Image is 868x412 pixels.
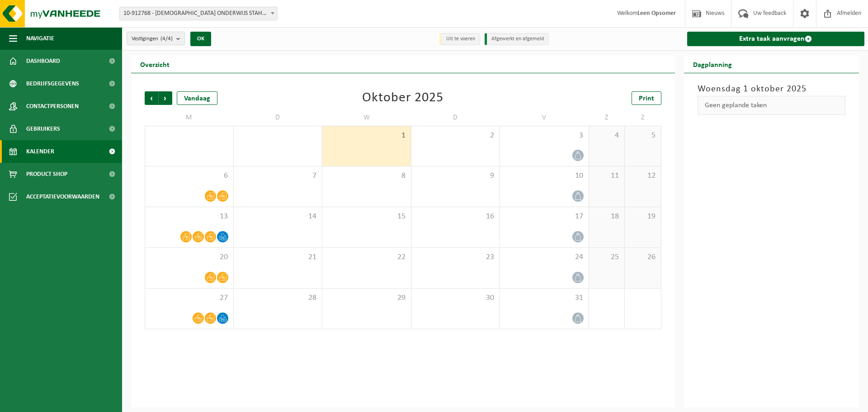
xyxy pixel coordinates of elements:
[238,171,318,181] span: 7
[238,293,318,303] span: 28
[327,252,406,262] span: 22
[177,91,217,105] div: Vandaag
[150,252,229,262] span: 20
[639,95,654,102] span: Print
[687,32,865,46] a: Extra taak aanvragen
[594,171,620,181] span: 11
[505,131,584,141] span: 3
[145,91,158,105] span: Vorige
[629,171,656,181] span: 12
[416,252,495,262] span: 23
[629,212,656,222] span: 19
[327,171,406,181] span: 8
[132,32,173,46] span: Vestigingen
[629,131,656,141] span: 5
[234,109,323,126] td: D
[416,171,495,181] span: 9
[637,10,676,17] strong: Leen Opsomer
[411,109,500,126] td: D
[625,109,661,126] td: Z
[500,109,589,126] td: V
[26,185,99,208] span: Acceptatievoorwaarden
[150,293,229,303] span: 27
[416,212,495,222] span: 16
[26,118,60,140] span: Gebruikers
[505,293,584,303] span: 31
[362,91,443,105] div: Oktober 2025
[594,212,620,222] span: 18
[127,32,185,45] button: Vestigingen(4/4)
[594,252,620,262] span: 25
[327,212,406,222] span: 15
[119,7,278,20] span: 10-912768 - KATHOLIEK ONDERWIJS STAHO - STADEN
[594,131,620,141] span: 4
[150,212,229,222] span: 13
[439,33,480,45] li: Uit te voeren
[150,171,229,181] span: 6
[26,50,60,72] span: Dashboard
[26,72,79,95] span: Bedrijfsgegevens
[120,7,277,20] span: 10-912768 - KATHOLIEK ONDERWIJS STAHO - STADEN
[629,252,656,262] span: 26
[26,95,79,118] span: Contactpersonen
[190,32,211,46] button: OK
[322,109,411,126] td: W
[698,82,846,96] h3: Woensdag 1 oktober 2025
[589,109,625,126] td: Z
[416,131,495,141] span: 2
[145,109,234,126] td: M
[505,171,584,181] span: 10
[238,212,318,222] span: 14
[698,96,846,115] div: Geen geplande taken
[327,293,406,303] span: 29
[159,91,172,105] span: Volgende
[505,252,584,262] span: 24
[327,131,406,141] span: 1
[416,293,495,303] span: 30
[26,163,67,185] span: Product Shop
[26,27,54,50] span: Navigatie
[160,36,173,42] count: (4/4)
[684,55,741,73] h2: Dagplanning
[131,55,179,73] h2: Overzicht
[632,91,661,105] a: Print
[485,33,549,45] li: Afgewerkt en afgemeld
[26,140,54,163] span: Kalender
[505,212,584,222] span: 17
[238,252,318,262] span: 21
